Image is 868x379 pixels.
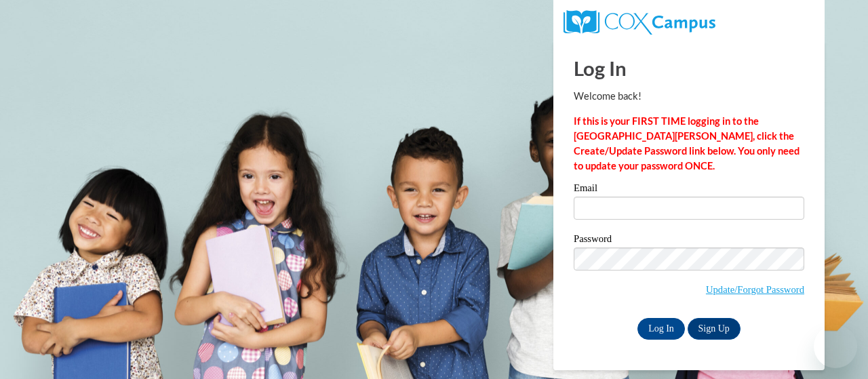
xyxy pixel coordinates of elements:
[574,115,800,172] strong: If this is your FIRST TIME logging in to the [GEOGRAPHIC_DATA][PERSON_NAME], click the Create/Upd...
[688,318,741,340] a: Sign Up
[814,325,857,368] iframe: Button to launch messaging window
[637,318,685,340] input: Log In
[574,234,804,247] label: Password
[574,89,804,104] p: Welcome back!
[564,10,715,35] img: COX Campus
[706,284,804,295] a: Update/Forgot Password
[574,54,804,82] h1: Log In
[574,183,804,197] label: Email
